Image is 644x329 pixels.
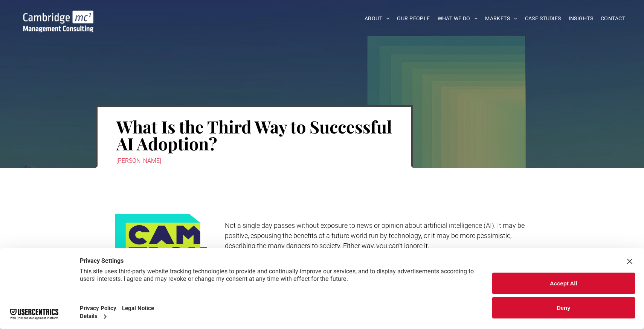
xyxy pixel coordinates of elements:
[116,156,392,166] div: [PERSON_NAME]
[597,13,629,24] a: CONTACT
[565,13,597,24] a: INSIGHTS
[116,117,392,153] h1: What Is the Third Way to Successful AI Adoption?
[23,12,93,20] a: Your Business Transformed | Cambridge Management Consulting
[393,13,433,24] a: OUR PEOPLE
[23,11,93,32] img: Go to Homepage
[481,13,521,24] a: MARKETS
[225,221,525,250] span: Not a single day passes without exposure to news or opinion about artificial intelligence (AI). I...
[434,13,482,24] a: WHAT WE DO
[361,13,394,24] a: ABOUT
[521,13,565,24] a: CASE STUDIES
[115,214,211,288] img: Logo featuring the words CAM TECH WEEK in bold, dark blue letters on a yellow-green background, w...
